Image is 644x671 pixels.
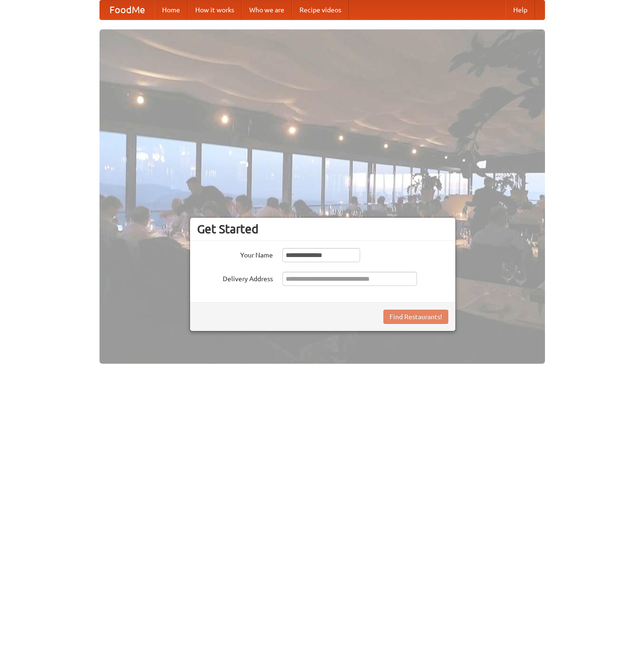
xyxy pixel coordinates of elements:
[197,248,273,260] label: Your Name
[197,272,273,284] label: Delivery Address
[292,0,349,19] a: Recipe videos
[100,0,154,19] a: FoodMe
[383,310,448,324] button: Find Restaurants!
[242,0,292,19] a: Who we are
[506,0,535,19] a: Help
[197,222,448,236] h3: Get Started
[188,0,242,19] a: How it works
[154,0,188,19] a: Home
